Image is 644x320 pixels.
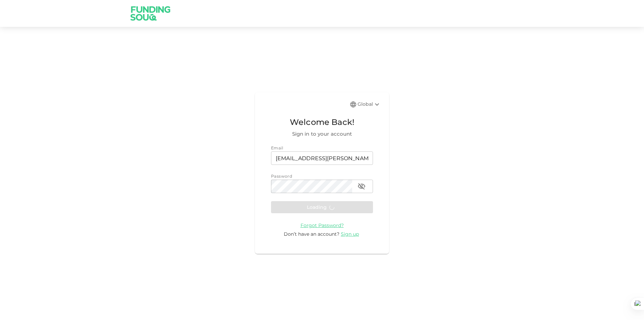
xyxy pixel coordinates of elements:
[301,222,344,228] a: Forgot Password?
[271,130,373,138] span: Sign in to your account
[358,100,381,108] div: Global
[271,145,283,150] span: Email
[271,180,352,193] input: password
[284,231,339,237] span: Don’t have an account?
[271,174,292,179] span: Password
[271,116,373,129] span: Welcome Back!
[341,231,359,237] span: Sign up
[301,222,344,228] span: Forgot Password?
[271,151,373,165] input: email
